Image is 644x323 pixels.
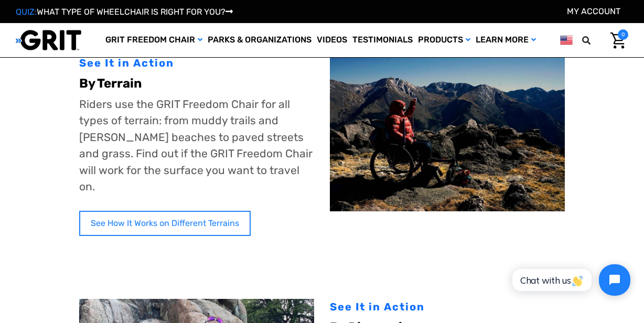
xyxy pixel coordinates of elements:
[16,7,37,17] span: QUIZ:
[618,29,628,40] span: 0
[560,34,573,47] img: us.png
[79,211,251,236] a: See How It Works on Different Terrains
[103,23,205,57] a: GRIT Freedom Chair
[473,23,539,57] a: Learn More
[415,23,473,57] a: Products
[79,55,314,71] div: See It in Action
[79,96,314,195] p: Riders use the GRIT Freedom Chair for all types of terrain: from muddy trails and [PERSON_NAME] b...
[610,33,626,49] img: Cart
[350,23,415,57] a: Testimonials
[79,76,142,91] b: By Terrain
[330,55,565,212] img: Melissa on rocky terrain using GRIT Freedom Chair hiking
[16,29,81,51] img: GRIT All-Terrain Wheelchair and Mobility Equipment
[16,7,233,17] a: QUIZ:WHAT TYPE OF WHEELCHAIR IS RIGHT FOR YOU?
[587,29,603,51] input: Search
[567,6,620,16] a: Account
[502,255,639,305] iframe: Tidio Chat
[603,29,628,51] a: Cart with 0 items
[314,23,350,57] a: Videos
[330,299,565,315] div: See It in Action
[205,23,314,57] a: Parks & Organizations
